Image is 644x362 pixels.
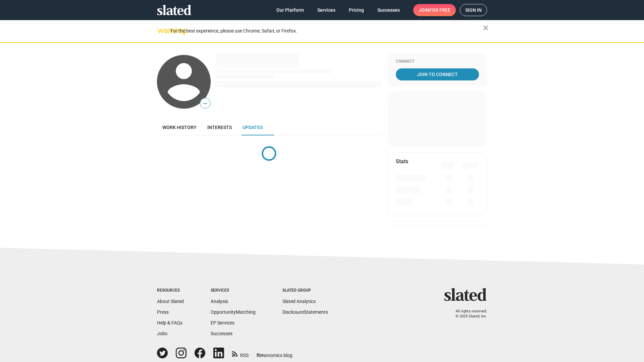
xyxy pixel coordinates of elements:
a: Help & FAQs [157,320,182,325]
span: Join [419,4,450,16]
span: Our Platform [276,4,304,16]
span: Pricing [349,4,364,16]
a: About Slated [157,299,184,304]
span: Join To Connect [397,68,478,80]
div: Services [211,288,256,293]
a: Slated Analytics [282,299,316,304]
a: Updates [237,119,268,135]
a: Jobs [157,331,167,336]
a: Join To Connect [396,68,479,80]
span: Updates [243,125,263,130]
span: Interests [207,125,232,130]
a: Joinfor free [413,4,456,16]
div: Connect [396,59,479,64]
span: Sign in [465,4,482,16]
span: Work history [162,125,197,130]
span: film [257,353,265,358]
a: EP Services [211,320,234,325]
div: Resources [157,288,184,293]
a: Pricing [343,4,369,16]
a: Work history [157,119,202,135]
a: OpportunityMatching [211,309,256,315]
span: Successes [377,4,400,16]
a: Successes [372,4,405,16]
p: All rights reserved. © 2025 Slated, Inc. [448,309,487,319]
span: for free [429,4,450,16]
a: Sign in [460,4,487,16]
a: Successes [211,331,232,336]
a: filmonomics blog [257,347,292,359]
a: DisclosureStatements [282,309,328,315]
a: RSS [232,348,249,359]
mat-icon: warning [158,26,166,35]
a: Services [312,4,341,16]
div: For the best experience, please use Chrome, Safari, or Firefox. [170,26,483,36]
span: — [200,99,210,108]
mat-card-title: Stats [396,158,408,165]
a: Analysis [211,299,228,304]
div: Slated Group [282,288,328,293]
mat-icon: close [482,24,490,32]
a: Our Platform [271,4,309,16]
span: Services [317,4,335,16]
a: Press [157,309,169,315]
a: Interests [202,119,237,135]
